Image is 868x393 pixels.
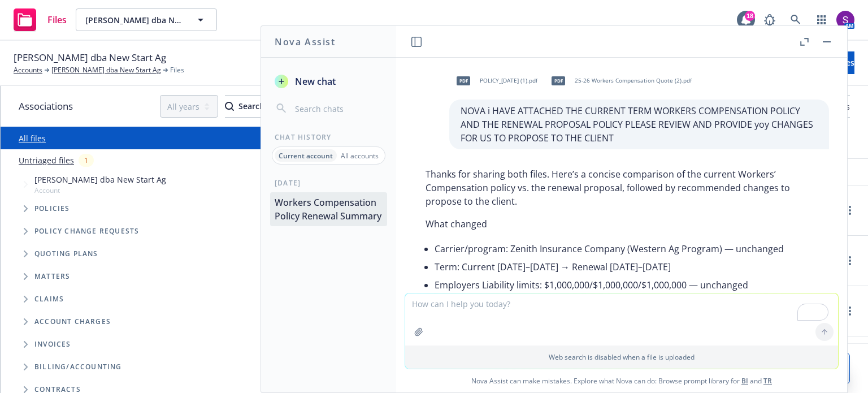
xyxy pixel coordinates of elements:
div: [DATE] [261,178,396,188]
a: more [843,204,857,217]
span: Account charges [34,318,111,325]
a: Search [784,8,807,31]
div: pdfPOLICY_[DATE] (1).pdf [449,67,540,95]
button: Workers Compensation Policy Renewal Summary [270,192,387,226]
div: Chat History [261,132,396,142]
p: Current account [279,151,333,161]
a: TR [763,376,772,386]
li: Term: Current [DATE]–[DATE] → Renewal [DATE]–[DATE] [435,258,818,276]
div: Search [225,96,264,117]
a: more [843,254,857,267]
span: [PERSON_NAME] dba New Start Ag [14,50,166,65]
span: Nova Assist can make mistakes. Explore what Nova can do: Browse prompt library for and [401,369,843,392]
button: New chat [270,71,387,92]
div: Tree Example [1,171,283,356]
div: 18 [745,11,755,21]
p: What changed [426,217,818,231]
span: Claims [34,296,64,303]
span: Billing/Accounting [34,364,122,370]
a: Untriaged files [19,154,74,166]
svg: Search [225,102,234,111]
textarea: To enrich screen reader interactions, please activate Accessibility in Grammarly extension settings [405,293,838,346]
p: Thanks for sharing both files. Here’s a concise comparison of the current Workers’ Compensation p... [426,167,818,208]
span: Quoting plans [34,251,98,257]
span: [PERSON_NAME] dba New Start Ag [34,174,166,185]
div: pdf25-26 Workers Compensation Quote (2).pdf [544,67,694,95]
span: Policy change requests [34,228,139,235]
span: Account [34,185,166,195]
input: Search chats [293,101,383,116]
img: photo [836,11,854,29]
li: Carrier/program: Zenith Insurance Company (Western Ag Program) — unchanged [435,240,818,258]
button: SearchSearch [225,95,264,118]
button: [PERSON_NAME] dba New Start Ag [76,8,217,31]
a: Accounts [14,65,42,75]
p: NOVA i HAVE ATTACHED THE CURRENT TERM WORKERS COMPENSATION POLICY AND THE RENEWAL PROPOSAL POLICY... [461,104,818,145]
span: Files [47,15,67,24]
span: 25-26 Workers Compensation Quote (2).pdf [575,77,692,84]
p: Web search is disabled when a file is uploaded [412,352,831,362]
a: Report a Bug [758,8,781,31]
h1: Nova Assist [275,35,336,49]
a: more [843,304,857,318]
a: [PERSON_NAME] dba New Start Ag [51,65,161,75]
span: Associations [19,99,73,114]
li: Employers Liability limits: $1,000,000/$1,000,000/$1,000,000 — unchanged [435,276,818,294]
span: [PERSON_NAME] dba New Start Ag [85,14,183,26]
span: Contracts [34,386,81,393]
span: Policies [34,205,70,212]
a: BI [741,376,748,386]
a: Switch app [810,8,833,31]
div: 1 [79,154,94,167]
span: pdf [457,76,470,85]
a: All files [19,133,46,144]
span: Invoices [34,341,71,348]
span: Files [170,65,184,75]
a: Files [9,4,71,36]
span: New chat [293,75,336,88]
span: POLICY_[DATE] (1).pdf [480,77,537,84]
span: pdf [552,76,565,85]
p: All accounts [341,151,379,161]
span: Matters [34,273,70,280]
